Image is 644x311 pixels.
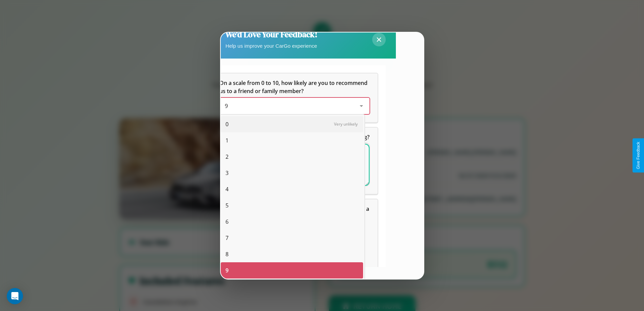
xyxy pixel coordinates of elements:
[334,121,358,127] span: Very unlikely
[221,214,363,230] div: 6
[219,98,369,114] div: On a scale from 0 to 10, how likely are you to recommend us to a friend or family member?
[225,41,317,50] p: Help us improve your CarGo experience
[225,29,317,40] h2: We'd Love Your Feedback!
[225,169,229,177] span: 3
[221,165,363,181] div: 3
[225,185,229,193] span: 4
[225,120,229,128] span: 0
[225,218,229,226] span: 6
[219,79,369,95] h5: On a scale from 0 to 10, how likely are you to recommend us to a friend or family member?
[221,279,363,295] div: 10
[221,149,363,165] div: 2
[221,246,363,262] div: 8
[221,181,363,197] div: 4
[219,133,369,141] span: What can we do to make your experience more satisfying?
[225,102,228,110] span: 9
[219,205,371,221] span: Which of the following features do you value the most in a vehicle?
[225,234,229,242] span: 7
[225,201,229,209] span: 5
[636,142,641,169] div: Give Feedback
[221,116,363,132] div: 0
[221,230,363,246] div: 7
[225,266,229,274] span: 9
[221,132,363,149] div: 1
[225,136,229,145] span: 1
[221,262,363,279] div: 9
[219,79,369,95] span: On a scale from 0 to 10, how likely are you to recommend us to a friend or family member?
[221,197,363,214] div: 5
[7,288,23,304] div: Open Intercom Messenger
[225,250,229,258] span: 8
[211,73,378,122] div: On a scale from 0 to 10, how likely are you to recommend us to a friend or family member?
[225,153,229,161] span: 2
